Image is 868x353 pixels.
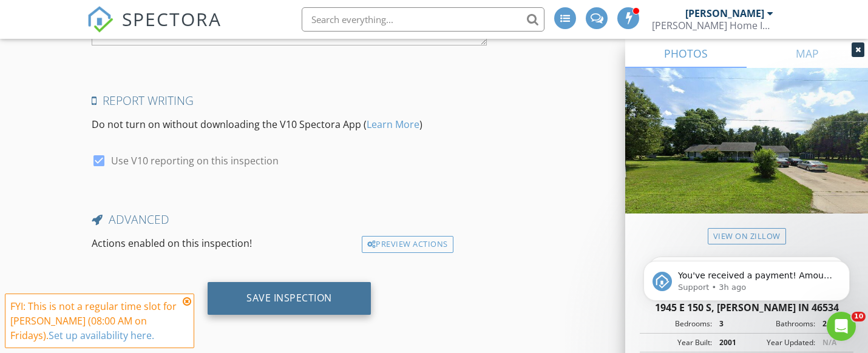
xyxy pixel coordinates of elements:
[362,236,453,253] div: Preview Actions
[643,318,712,329] div: Bedrooms:
[87,16,222,42] a: SPECTORA
[92,212,487,227] h4: Advanced
[852,312,866,321] span: 10
[367,118,419,131] a: Learn More
[246,292,332,304] div: Save Inspection
[625,68,868,243] img: streetview
[92,117,487,132] p: Do not turn on without downloading the V10 Spectora App ( )
[643,337,712,348] div: Year Built:
[708,228,786,244] a: View on Zillow
[49,329,154,342] a: Set up availability here.
[122,6,222,32] span: SPECTORA
[92,93,487,109] h4: Report Writing
[827,312,856,341] iframe: Intercom live chat
[111,155,279,167] label: Use V10 reporting on this inspection
[712,318,747,329] div: 3
[685,7,764,19] div: [PERSON_NAME]
[652,19,773,32] div: Contreras Home Inspections
[712,337,747,348] div: 2001
[747,39,868,68] a: MAP
[822,337,836,348] span: N/A
[625,39,747,68] a: PHOTOS
[625,235,868,320] iframe: Intercom notifications message
[87,236,357,253] div: Actions enabled on this inspection!
[10,299,179,343] div: FYI: This is not a regular time slot for [PERSON_NAME] (08:00 AM on Fridays).
[302,7,544,32] input: Search everything...
[747,318,815,329] div: Bathrooms:
[815,318,850,329] div: 2
[87,6,114,33] img: The Best Home Inspection Software - Spectora
[747,337,815,348] div: Year Updated:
